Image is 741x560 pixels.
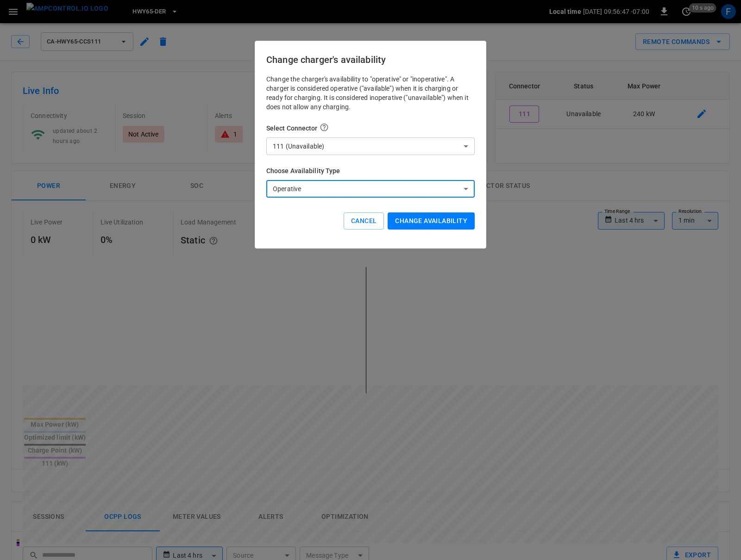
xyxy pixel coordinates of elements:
[344,212,384,230] button: Cancel
[266,75,475,112] p: Change the charger's availability to "operative" or "inoperative". A charger is considered operat...
[266,137,475,155] div: 111 (Unavailable)
[266,52,475,67] h6: Change charger's availability
[266,166,475,176] h6: Choose Availability Type
[388,212,475,230] button: Change availability
[266,180,475,198] div: Operative
[266,123,475,134] h6: Select Connector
